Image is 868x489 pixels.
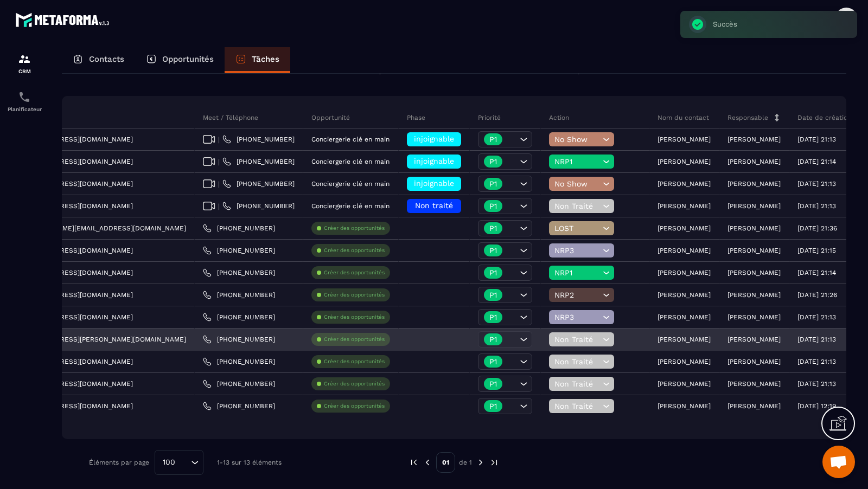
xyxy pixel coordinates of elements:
div: Ouvrir le chat [822,446,855,478]
p: [PERSON_NAME] [727,402,781,410]
a: [PHONE_NUMBER] [222,202,295,210]
p: [DATE] 21:13 [797,136,836,143]
span: NRP2 [554,291,600,299]
p: [PERSON_NAME] [658,202,711,210]
span: | [218,158,220,166]
p: [DATE] 21:13 [797,336,836,343]
span: LOST [554,224,600,233]
p: Contacts [89,54,124,64]
p: Responsable [727,113,768,122]
span: Non traité [415,201,453,210]
a: [PHONE_NUMBER] [222,135,295,144]
p: [DATE] 21:14 [797,269,836,276]
span: | [218,136,220,144]
span: injoignable [414,157,454,165]
span: injoignable [414,134,454,143]
span: Non Traité [554,202,600,210]
p: [PERSON_NAME] [658,136,711,143]
p: [DATE] 21:15 [797,247,836,254]
span: Non Traité [554,379,600,388]
p: [PERSON_NAME] [727,291,781,299]
a: [PHONE_NUMBER] [203,291,275,299]
img: next [489,458,499,467]
p: 01 [436,452,455,473]
p: Nom du contact [658,113,709,122]
p: [DATE] 21:13 [797,358,836,365]
span: Non Traité [554,335,600,344]
p: [PERSON_NAME] [727,136,781,143]
span: Non Traité [554,357,600,366]
p: P1 [489,224,497,232]
p: [PERSON_NAME] [727,358,781,365]
p: [DATE] 21:13 [797,313,836,321]
a: schedulerschedulerPlanificateur [3,82,46,120]
p: Créer des opportunités [324,336,385,343]
p: CRM [3,68,46,74]
p: Créer des opportunités [324,313,385,321]
span: NRP1 [554,268,600,277]
p: [PERSON_NAME] [727,336,781,343]
p: Phase [407,113,425,122]
p: Créer des opportunités [324,358,385,365]
p: P1 [489,158,497,165]
p: Créer des opportunités [324,291,385,299]
p: [PERSON_NAME] [658,313,711,321]
p: [DATE] 21:13 [797,180,836,188]
a: Opportunités [135,47,225,73]
span: No Show [554,135,600,144]
p: P1 [489,402,497,410]
img: logo [15,10,113,30]
img: formation [18,53,31,66]
p: [DATE] 12:19 [797,402,836,410]
p: Priorité [478,113,501,122]
a: Tâches [225,47,290,73]
span: NRP3 [554,246,600,255]
p: [PERSON_NAME] [727,180,781,188]
a: formationformationCRM [3,44,46,82]
img: next [476,458,486,467]
p: Action [549,113,569,122]
span: injoignable [414,179,454,188]
p: [PERSON_NAME] [658,180,711,188]
p: Planificateur [3,106,46,112]
p: P1 [489,291,497,299]
img: prev [409,458,419,467]
a: [PHONE_NUMBER] [203,379,275,388]
p: Créer des opportunités [324,402,385,410]
span: Non Traité [554,402,600,410]
a: [PHONE_NUMBER] [203,357,275,366]
a: [PHONE_NUMBER] [203,313,275,321]
span: | [218,202,220,210]
p: Opportunité [311,113,350,122]
span: | [218,180,220,188]
div: Search for option [155,450,203,475]
p: P1 [489,202,497,210]
a: [PHONE_NUMBER] [203,402,275,410]
p: Créer des opportunités [324,224,385,232]
p: P1 [489,336,497,343]
p: [PERSON_NAME] [658,224,711,232]
p: [DATE] 21:26 [797,291,837,299]
p: [PERSON_NAME] [727,224,781,232]
p: P1 [489,380,497,388]
a: [PHONE_NUMBER] [203,335,275,344]
p: Créer des opportunités [324,269,385,276]
p: [PERSON_NAME] [727,269,781,276]
p: [PERSON_NAME] [658,380,711,388]
p: P1 [489,269,497,276]
a: [PHONE_NUMBER] [203,246,275,255]
p: [PERSON_NAME] [727,202,781,210]
p: [PERSON_NAME] [658,247,711,254]
p: [PERSON_NAME] [658,358,711,365]
p: [PERSON_NAME] [658,269,711,276]
span: NRP3 [554,313,600,321]
p: 1-13 sur 13 éléments [217,459,282,466]
a: [PHONE_NUMBER] [203,224,275,233]
p: [DATE] 21:36 [797,224,837,232]
p: P1 [489,180,497,188]
p: [PERSON_NAME] [658,336,711,343]
p: [PERSON_NAME] [658,402,711,410]
span: No Show [554,179,600,188]
p: [PERSON_NAME] [727,247,781,254]
p: Conciergerie clé en main [311,202,390,210]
